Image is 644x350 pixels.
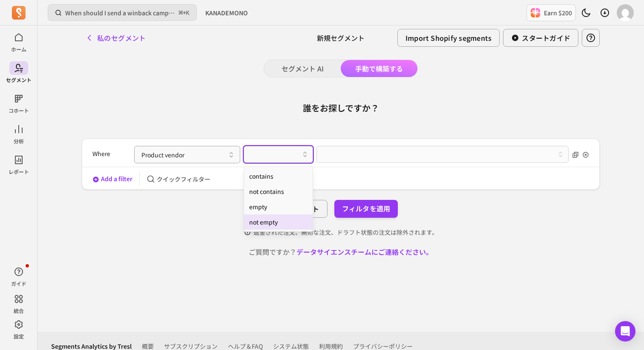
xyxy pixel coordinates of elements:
[14,138,24,145] p: 分析
[48,4,197,21] button: When should I send a winback campaign to prevent churn?⌘+K
[244,214,313,230] div: not empty
[179,8,190,17] span: +
[303,102,379,114] h1: 誰をお探しですか？
[503,29,578,47] button: スタートガイド
[617,4,634,21] img: avatar
[200,5,253,20] button: KANADEMONO
[92,146,110,161] p: Where
[186,10,190,17] kbd: K
[134,146,240,163] button: Product vendor
[178,8,183,18] kbd: ⌘
[9,107,29,114] p: コホート
[6,77,32,83] p: セグメント
[334,200,398,218] button: フィルタを適用
[11,46,26,53] p: ホーム
[264,60,341,77] button: セグメント AI
[14,307,24,314] p: 統合
[157,175,210,183] p: クイックフィルター
[14,333,24,340] p: 設定
[9,168,29,175] p: レポート
[82,247,600,257] p: ご質問ですか？
[317,33,365,43] p: 新規セグメント
[147,175,210,183] button: クイックフィルター
[296,247,433,257] button: データサイエンスチームにご連絡ください。
[522,33,570,43] p: スタートガイド
[578,4,595,21] button: Toggle dark mode
[615,321,635,341] div: Open Intercom Messenger
[397,29,500,47] button: Import Shopify segments
[526,4,576,21] button: Earn $200
[244,184,313,199] div: not contains
[244,168,313,184] div: contains
[205,9,248,17] span: KANADEMONO
[92,174,132,183] button: Add a filter
[253,228,438,236] p: 返金された注文、無効な注文、ドラフト状態の注文は除外されます。
[544,9,572,17] p: Earn $200
[11,280,26,287] p: ガイド
[244,199,313,214] div: empty
[82,29,149,46] button: 私のセグメント
[65,9,175,17] p: When should I send a winback campaign to prevent churn?
[341,60,417,77] button: 手動で構築する
[9,263,28,289] button: ガイド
